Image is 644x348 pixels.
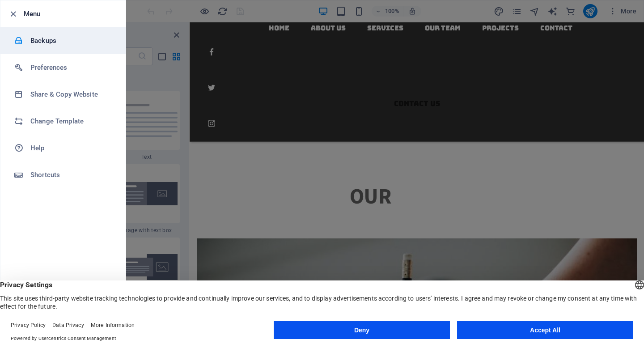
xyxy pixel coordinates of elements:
h6: Change Template [30,116,113,127]
a: Help [0,135,126,161]
h6: Backups [30,35,113,46]
h6: Shortcuts [30,170,113,180]
h6: Help [30,143,113,153]
h6: Menu [24,8,119,19]
h6: Preferences [30,62,113,73]
h6: Share & Copy Website [30,89,113,100]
